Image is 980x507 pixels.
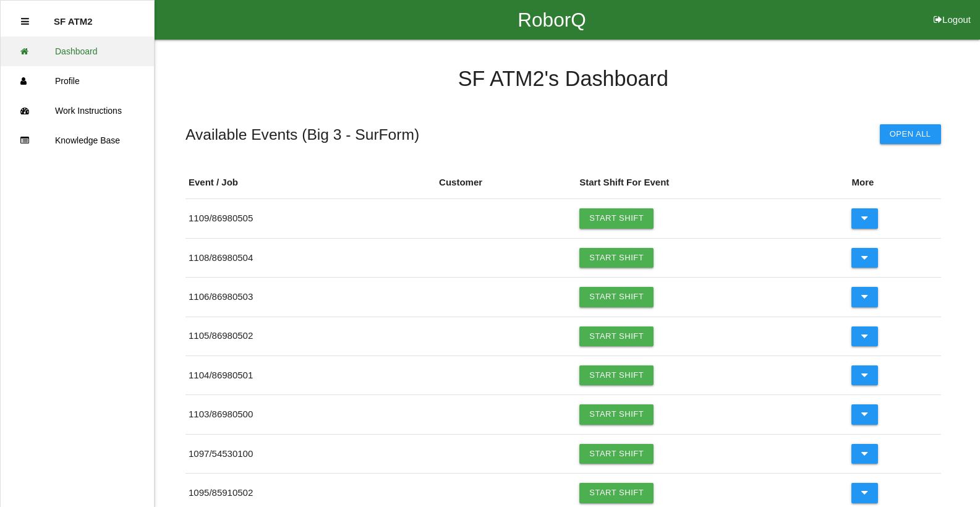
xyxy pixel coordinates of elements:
[579,287,654,307] a: Start Shift
[579,444,654,464] a: Start Shift
[185,166,436,199] th: Event / Job
[1,36,154,66] a: Dashboard
[185,434,436,473] td: 1097 / 54530100
[185,356,436,394] td: 1104 / 86980501
[579,208,654,228] a: Start Shift
[54,7,93,27] p: SF ATM2
[185,317,436,356] td: 1105 / 86980502
[185,126,419,143] h5: Available Events ( Big 3 - SurForm )
[576,166,848,199] th: Start Shift For Event
[848,166,940,199] th: More
[1,126,154,155] a: Knowledge Base
[185,67,941,91] h4: SF ATM2 's Dashboard
[185,278,436,317] td: 1106 / 86980503
[185,395,436,434] td: 1103 / 86980500
[579,404,654,424] a: Start Shift
[185,238,436,277] td: 1108 / 86980504
[436,166,576,199] th: Customer
[185,199,436,238] td: 1109 / 86980505
[1,66,154,96] a: Profile
[579,365,654,385] a: Start Shift
[579,483,654,503] a: Start Shift
[21,7,29,36] div: Close
[579,326,654,346] a: Start Shift
[579,248,654,268] a: Start Shift
[1,96,154,126] a: Work Instructions
[880,124,941,144] button: Open All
